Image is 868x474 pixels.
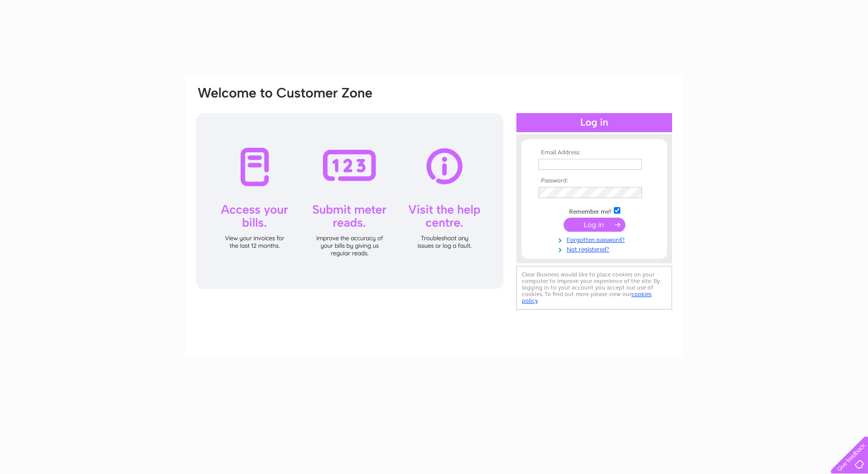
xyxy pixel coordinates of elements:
a: cookies policy [522,291,652,304]
a: Not registered? [538,244,653,253]
input: Submit [564,218,625,232]
th: Password: [536,177,653,184]
div: Clear Business would like to place cookies on your computer to improve your experience of the sit... [516,266,672,310]
th: Email Address: [536,149,653,156]
td: Remember me? [536,206,653,216]
a: Forgotten password? [538,234,653,244]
